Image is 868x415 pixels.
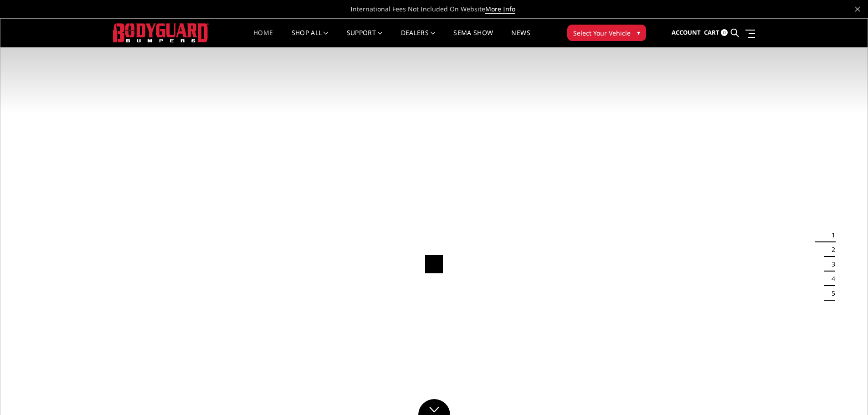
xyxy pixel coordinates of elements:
a: Cart 0 [704,20,728,45]
button: 2 of 5 [826,242,835,257]
img: BODYGUARD BUMPERS [113,23,209,42]
a: Home [253,30,273,47]
a: Support [347,30,383,47]
a: Account [672,20,701,45]
button: Select Your Vehicle [567,25,646,41]
a: Dealers [401,30,436,47]
span: Select Your Vehicle [573,28,631,38]
button: 3 of 5 [826,257,835,272]
a: More Info [485,5,515,14]
a: News [511,30,530,47]
a: shop all [292,30,329,47]
a: Click to Down [418,399,450,415]
span: 0 [721,29,728,36]
button: 4 of 5 [826,272,835,286]
a: SEMA Show [453,30,493,47]
span: Account [672,28,701,36]
button: 1 of 5 [826,228,835,242]
button: 5 of 5 [826,286,835,301]
span: Cart [704,28,719,36]
span: ▾ [637,28,640,37]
